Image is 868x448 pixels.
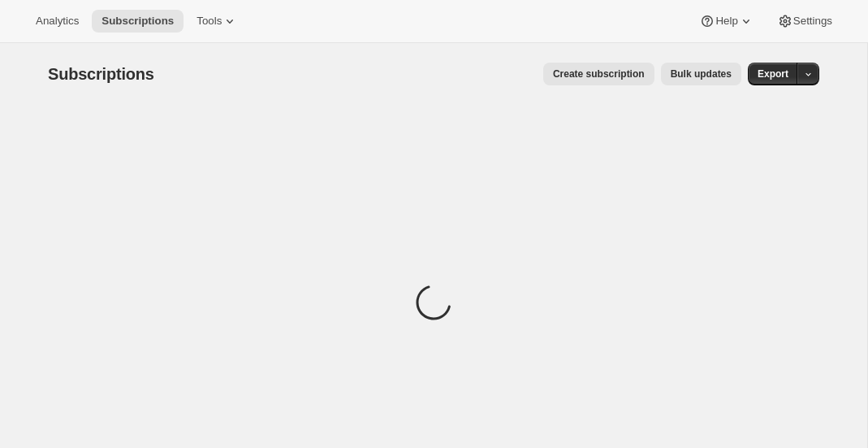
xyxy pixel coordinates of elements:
button: Help [689,10,763,33]
button: Settings [767,10,842,33]
button: Create subscription [543,63,654,85]
span: Export [758,67,788,80]
button: Export [748,63,798,85]
span: Bulk updates [671,67,732,80]
button: Bulk updates [661,63,741,85]
button: Tools [187,10,248,33]
span: Help [715,15,737,28]
span: Settings [793,15,832,28]
span: Subscriptions [48,65,154,83]
span: Analytics [36,15,79,28]
span: Subscriptions [101,15,174,28]
button: Analytics [26,10,89,33]
span: Tools [196,15,222,28]
span: Create subscription [553,67,645,80]
button: Subscriptions [92,10,184,33]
